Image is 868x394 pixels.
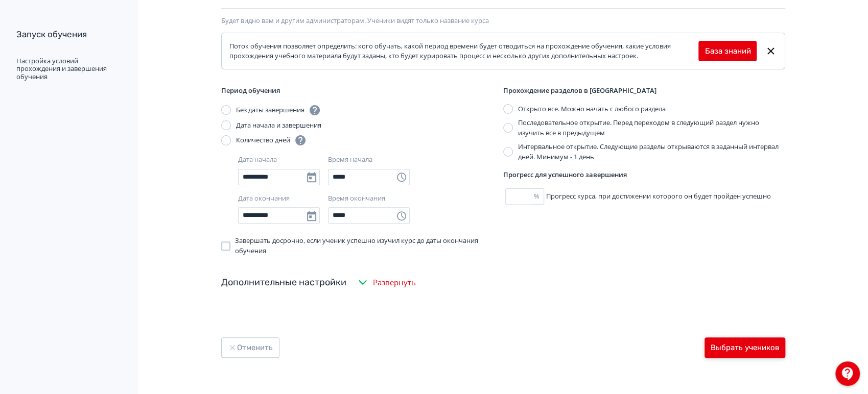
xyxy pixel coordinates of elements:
[229,41,699,61] div: Поток обучения позволяет определить: кого обучать, какой период времени будет отводиться на прохо...
[534,191,544,202] div: %
[221,276,346,289] div: Дополнительные настройки
[698,41,757,61] button: База знаний
[16,29,120,41] div: Запуск обучения
[221,86,503,96] div: Период обучения
[705,45,750,57] a: База знаний
[518,142,785,162] div: Интервальное открытие. Следующие разделы открываются в заданный интервал дней. Минимум - 1 день
[236,134,307,146] div: Количество дней
[518,118,785,138] div: Последовательное открытие. Перед переходом в следующий раздел нужно изучить все в предыдущем
[705,337,785,358] button: Выбрать учеников
[328,193,385,204] div: Время окончания
[221,17,785,25] div: Будет видно вам и другим администраторам. Ученики видят только название курса
[221,337,279,358] button: Отменить
[503,170,785,180] div: Прогресс для успешного завершения
[238,155,277,165] div: Дата начала
[503,86,785,96] div: Прохождение разделов в [GEOGRAPHIC_DATA]
[236,120,321,131] div: Дата начала и завершения
[236,104,321,116] div: Без даты завершения
[373,277,416,288] span: Развернуть
[518,104,666,114] div: Открыто все. Можно начать с любого раздела
[235,236,503,256] span: Завершать досрочно, если ученик успешно изучил курс до даты окончания обучения
[328,155,372,165] div: Время начала
[503,188,785,205] div: Прогресс курса, при достижении которого он будет пройден успешно
[238,193,290,204] div: Дата окончания
[16,57,120,81] div: Настройка условий прохождения и завершения обучения
[355,272,418,292] button: Развернуть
